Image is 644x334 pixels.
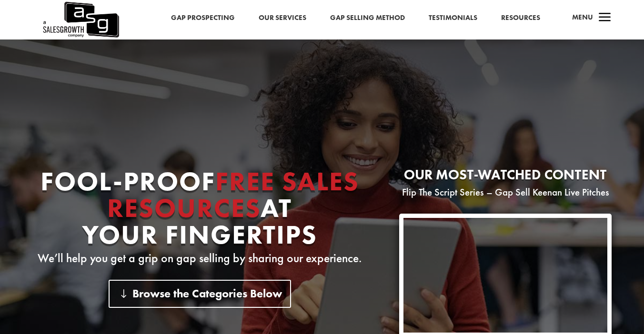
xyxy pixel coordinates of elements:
iframe: YouTube video player [403,218,608,333]
a: Gap Selling Method [330,12,405,24]
a: Resources [501,12,540,24]
p: We’ll help you get a grip on gap selling by sharing our experience. [32,253,367,264]
a: Gap Prospecting [171,12,235,24]
a: Our Services [259,12,306,24]
h2: Our most-watched content [399,168,612,187]
span: Free Sales Resources [107,164,359,225]
h1: Fool-proof At Your Fingertips [32,168,367,253]
a: Testimonials [429,12,477,24]
span: Menu [572,12,593,22]
span: a [595,9,614,28]
a: Browse the Categories Below [109,280,291,308]
p: Flip The Script Series – Gap Sell Keenan Live Pitches [399,187,612,198]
